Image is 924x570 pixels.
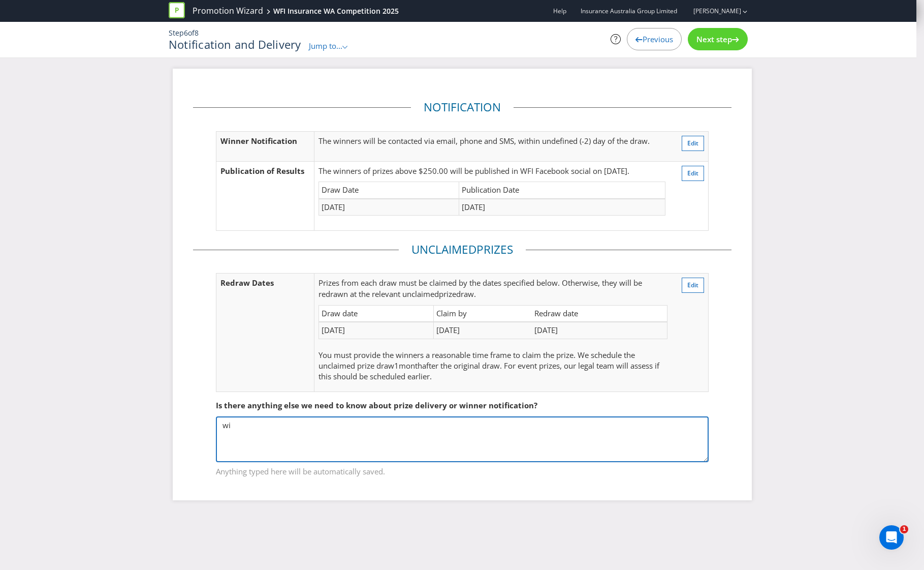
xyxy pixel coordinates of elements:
td: [DATE] [532,322,667,339]
td: [DATE] [433,322,532,339]
span: draw. [456,289,476,299]
td: Draw Date [319,182,459,199]
span: Jump to... [309,41,342,51]
span: s from each draw must be claimed by the dates specified below. Otherwise, they will be redrawn at... [318,278,642,298]
p: The winners will be contacted via email, phone and SMS, within undefined (-2) day of the draw. [318,136,665,146]
td: [DATE] [319,199,459,216]
span: prize [439,289,456,299]
a: Promotion Wizard [193,5,263,17]
span: 8 [195,28,199,38]
span: month [399,361,422,371]
a: Help [553,7,566,15]
span: Prize [318,278,336,288]
span: Unclaimed [411,242,476,257]
span: Step [169,28,184,38]
a: [PERSON_NAME] [683,7,741,15]
span: Edit [687,139,698,147]
span: Is there anything else we need to know about prize delivery or winner notification? [216,400,537,410]
td: Publication Date [459,182,665,199]
span: Prize [476,242,507,257]
textarea: winners will be contacted same day [216,416,709,462]
td: [DATE] [459,199,665,216]
legend: Notification [411,99,514,115]
span: Insurance Australia Group Limited [581,7,677,15]
button: Edit [682,136,704,151]
td: Redraw date [532,305,667,322]
td: Winner Notification [216,131,314,161]
span: Next step [696,34,732,44]
td: Publication of Results [216,161,314,231]
iframe: Intercom live chat [879,525,904,550]
span: You must provide the winners a reasonable time frame to claim the prize. We schedule the unclaime... [318,350,635,371]
p: The winners of prizes above $250.00 will be published in WFI Facebook social on [DATE]. [318,166,665,176]
span: Edit [687,281,698,289]
span: 1 [900,525,908,533]
span: Previous [643,34,673,44]
button: Edit [682,278,704,293]
td: Draw date [319,305,434,322]
h1: Notification and Delivery [169,38,301,50]
button: Edit [682,166,704,181]
td: Claim by [433,305,532,322]
span: Edit [687,169,698,177]
td: [DATE] [319,322,434,339]
span: 1 [394,361,399,371]
div: WFI Insurance WA Competition 2025 [273,6,399,16]
span: s [507,242,513,257]
span: Anything typed here will be automatically saved. [216,463,709,477]
span: 6 [184,28,188,38]
span: after the original draw. For event prizes, our legal team will assess if this should be scheduled... [318,361,659,381]
td: Redraw Dates [216,274,314,392]
span: of [188,28,195,38]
